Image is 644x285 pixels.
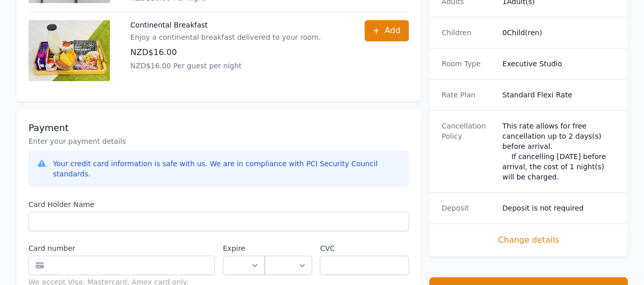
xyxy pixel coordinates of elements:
[441,121,494,182] dt: Cancellation Policy
[29,20,110,81] img: Continental Breakfast
[130,61,321,71] p: NZD$16.00 Per guest per night
[502,121,615,182] div: This rate allows for free cancellation up to 2 days(s) before arrival. If cancelling [DATE] befor...
[502,28,615,38] dd: 0 Child(ren)
[441,234,615,246] span: Change details
[29,122,409,134] h3: Payment
[441,90,494,100] dt: Rate Plan
[223,243,265,253] label: Expire
[130,32,321,42] p: Enjoy a continental breakfast delivered to your room.
[384,24,400,37] span: Add
[365,20,409,41] button: Add
[320,243,409,253] label: CVC
[130,46,321,59] p: NZD$16.00
[29,243,215,253] label: Card number
[502,203,615,213] dd: Deposit is not required
[53,159,401,179] div: Your credit card information is safe with us. We are in compliance with PCI Security Council stan...
[441,28,494,38] dt: Children
[441,59,494,69] dt: Room Type
[265,243,312,253] label: .
[502,59,615,69] dd: Executive Studio
[441,203,494,213] dt: Deposit
[130,20,321,30] p: Continental Breakfast
[502,90,615,100] dd: Standard Flexi Rate
[29,136,409,146] p: Enter your payment details
[29,199,409,210] label: Card Holder Name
